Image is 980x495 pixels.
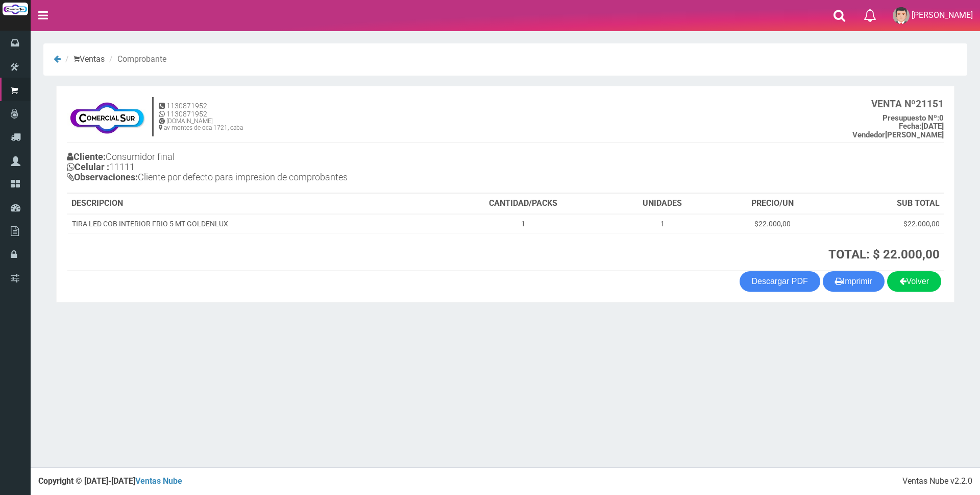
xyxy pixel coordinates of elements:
strong: Fecha: [899,122,921,131]
b: 21151 [871,98,944,110]
div: Ventas Nube v2.2.0 [902,476,972,487]
strong: Vendedor [852,130,885,139]
td: 1 [609,214,716,233]
b: Cliente: [67,151,106,162]
li: Ventas [63,54,105,65]
b: [DATE] [899,122,944,131]
h4: Consumidor final 11111 Cliente por defecto para impresion de comprobantes [67,149,505,187]
th: PRECIO/UN [716,194,829,214]
td: $22.000,00 [716,214,829,233]
th: DESCRIPCION [67,194,437,214]
a: Ventas Nube [135,476,182,486]
th: CANTIDAD/PACKS [437,194,609,214]
strong: TOTAL: $ 22.000,00 [828,247,940,262]
b: [PERSON_NAME] [852,130,944,139]
a: Descargar PDF [740,271,820,292]
b: Observaciones: [67,172,138,182]
span: [PERSON_NAME] [912,10,973,20]
button: Imprimir [823,271,885,292]
h5: 1130871952 1130871952 [159,102,243,118]
th: UNIDADES [609,194,716,214]
strong: Presupuesto Nº: [883,113,939,123]
strong: Copyright © [DATE]-[DATE] [38,476,182,486]
td: TIRA LED COB INTERIOR FRIO 5 MT GOLDENLUX [67,214,437,233]
li: Comprobante [107,54,166,65]
img: Logo grande [3,3,28,15]
strong: VENTA Nº [871,98,916,110]
td: $22.000,00 [829,214,944,233]
h6: [DOMAIN_NAME] av montes de oca 1721, caba [159,118,243,131]
img: f695dc5f3a855ddc19300c990e0c55a2.jpg [67,97,147,137]
th: SUB TOTAL [829,194,944,214]
td: 1 [437,214,609,233]
b: Celular : [67,161,109,172]
a: Volver [887,271,941,292]
b: 0 [883,113,944,123]
img: User Image [893,7,910,24]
